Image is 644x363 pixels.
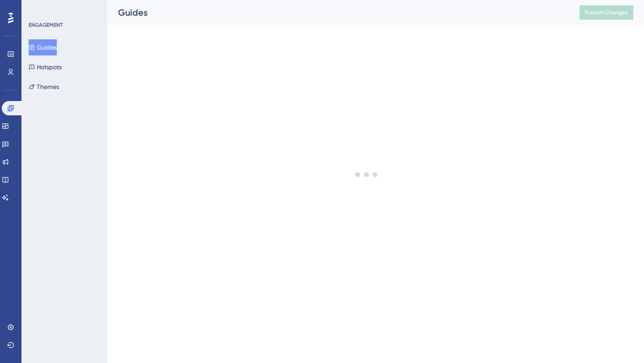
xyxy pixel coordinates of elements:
span: Publish Changes [585,9,628,16]
button: Hotspots [29,59,62,75]
button: Publish Changes [580,5,633,20]
div: Guides [118,6,557,19]
button: Guides [29,39,57,55]
button: Themes [29,79,59,95]
div: ENGAGEMENT [29,21,63,29]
